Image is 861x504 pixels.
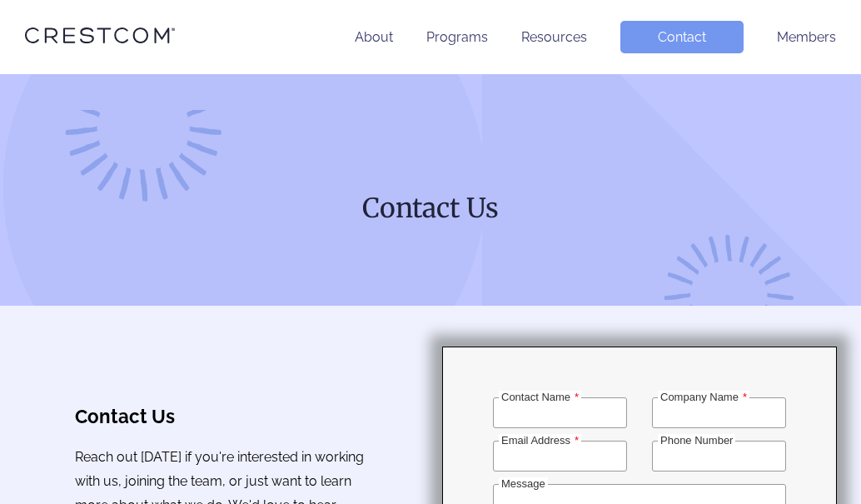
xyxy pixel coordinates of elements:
a: Members [777,29,836,45]
h3: Contact Us [75,406,368,427]
a: About [355,29,393,45]
label: Email Address [499,434,581,447]
h1: Contact Us [112,191,749,226]
label: Message [499,477,548,490]
label: Contact Name [499,391,581,403]
a: Contact [620,21,744,53]
label: Company Name [658,391,749,403]
label: Phone Number [658,434,735,447]
a: Resources [521,29,587,45]
a: Programs [426,29,488,45]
